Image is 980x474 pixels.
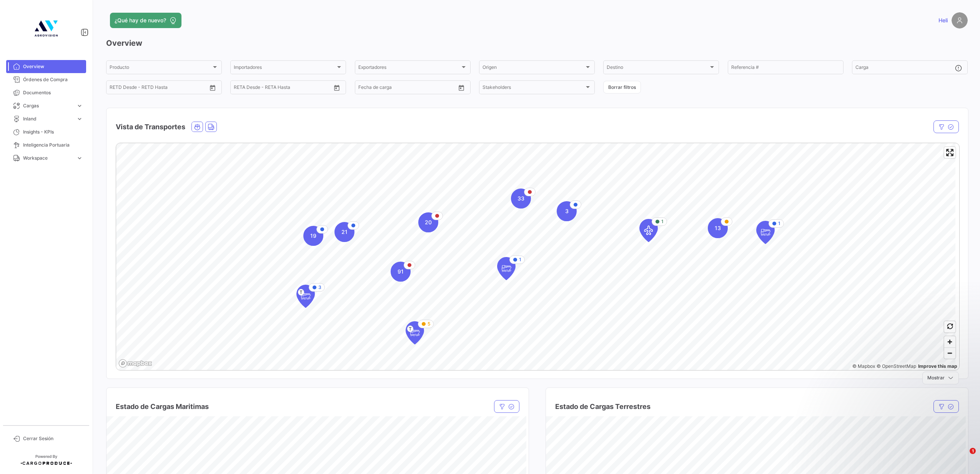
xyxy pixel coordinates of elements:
[708,218,728,238] div: Map marker
[23,102,73,109] span: Cargas
[118,359,152,368] a: Mapbox logo
[234,86,248,91] input: Desde
[76,115,83,122] span: expand_more
[23,435,83,442] span: Cerrar Sesión
[852,363,875,369] a: Mapbox
[418,212,438,232] div: Map marker
[756,221,775,244] div: Map marker
[106,38,968,48] h3: Overview
[483,66,584,71] span: Origen
[110,13,181,28] button: ¿Qué hay de nuevo?
[310,232,316,240] span: 19
[115,17,166,24] span: ¿Qué hay de nuevo?
[565,207,569,215] span: 3
[952,12,968,28] img: placeholder-user.png
[296,285,315,308] div: Map marker
[303,226,323,246] div: Map marker
[944,347,955,359] button: Zoom out
[607,66,709,71] span: Destino
[603,81,641,93] button: Borrar filtros
[253,86,300,91] input: Hasta
[519,256,521,263] span: 1
[6,139,86,152] a: Inteligencia Portuaria
[944,336,955,347] button: Zoom in
[406,321,424,344] div: Map marker
[456,82,467,93] button: Open calendar
[358,66,460,71] span: Exportadores
[954,448,972,466] iframe: Intercom live chat
[877,363,916,369] a: OpenStreetMap
[76,102,83,109] span: expand_more
[116,122,185,132] h4: Vista de Transportes
[918,363,957,369] a: Map feedback
[23,89,83,96] span: Documentos
[298,289,304,295] span: T
[23,76,83,83] span: Órdenes de Compra
[425,219,432,226] span: 20
[398,268,404,275] span: 91
[23,155,73,162] span: Workspace
[23,142,83,149] span: Inteligencia Portuaria
[715,224,721,232] span: 13
[110,86,123,91] input: Desde
[358,86,372,91] input: Desde
[116,401,209,412] h4: Estado de Cargas Maritimas
[192,122,203,132] button: Ocean
[27,9,65,48] img: 4b7f8542-3a82-4138-a362-aafd166d3a59.jpg
[483,86,584,91] span: Stakeholders
[557,201,577,221] div: Map marker
[6,60,86,73] a: Overview
[206,122,216,132] button: Land
[970,448,976,454] span: 1
[6,125,86,139] a: Insights - KPIs
[23,115,73,122] span: Inland
[334,222,354,242] div: Map marker
[207,82,218,93] button: Open calendar
[129,86,176,91] input: Hasta
[511,189,531,209] div: Map marker
[497,257,516,280] div: Map marker
[378,86,424,91] input: Hasta
[23,63,83,70] span: Overview
[922,372,959,384] button: Mostrar
[331,82,343,93] button: Open calendar
[318,284,321,291] span: 3
[341,228,348,236] span: 21
[76,155,83,162] span: expand_more
[938,17,948,24] span: Heli
[944,147,955,158] button: Enter fullscreen
[407,325,413,332] span: T
[555,401,651,412] h4: Estado de Cargas Terrestres
[778,220,780,227] span: 1
[517,195,524,202] span: 33
[234,66,336,71] span: Importadores
[110,66,211,71] span: Producto
[661,218,664,225] span: 1
[391,262,411,282] div: Map marker
[6,86,86,99] a: Documentos
[639,219,658,242] div: Map marker
[6,73,86,86] a: Órdenes de Compra
[23,129,83,135] span: Insights - KPIs
[428,320,430,327] span: 5
[116,143,955,371] canvas: Map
